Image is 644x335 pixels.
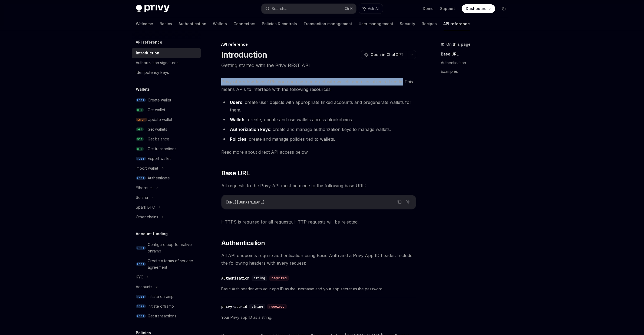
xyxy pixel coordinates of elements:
div: API reference [221,42,416,47]
button: Toggle dark mode [500,4,508,13]
h5: Account funding [136,231,168,237]
span: Read more about direct API access below. [221,148,416,156]
div: Create wallet [148,97,171,103]
div: Solana [136,194,148,201]
div: Initiate onramp [148,293,174,300]
a: Examples [441,67,513,76]
div: required [269,275,289,281]
span: GET [136,147,144,151]
span: POST [136,98,146,102]
a: Welcome [136,17,153,30]
span: POST [136,314,146,318]
li: : create, update and use wallets across blockchains. [221,116,416,123]
div: Accounts [136,284,153,290]
span: Dashboard [466,6,487,11]
a: Support [440,6,455,11]
span: string [254,276,265,280]
div: Get transactions [148,313,177,319]
span: GET [136,137,144,141]
div: Import wallet [136,165,158,172]
a: Recipes [422,17,437,30]
span: All API endpoints require authentication using Basic Auth and a Privy App ID header. Include the ... [221,252,416,267]
div: Get wallets [148,126,167,133]
a: POSTGet transactions [132,311,201,321]
a: POSTExport wallet [132,154,201,163]
span: POST [136,246,146,250]
a: POSTInitiate offramp [132,301,201,311]
a: API reference [444,17,470,30]
h5: Wallets [136,86,150,93]
h5: API reference [136,39,163,45]
a: POSTInitiate onramp [132,292,201,301]
div: Create a terms of service agreement [148,258,198,271]
div: Get balance [148,136,170,142]
strong: Authorization keys [230,127,270,132]
span: Ctrl K [345,6,353,11]
span: Base URL [221,169,250,178]
span: Privy offers low-level APIs you can use to interact with wallets and user objects directly. This ... [221,78,416,93]
a: POSTCreate a terms of service agreement [132,256,201,272]
span: Open in ChatGPT [371,52,404,57]
span: HTTPS is required for all requests. HTTP requests will be rejected. [221,218,416,226]
li: : create and manage authorization keys to manage wallets. [221,126,416,133]
span: Ask AI [368,6,379,11]
div: Configure app for native onramp [148,241,198,254]
a: GETGet balance [132,134,201,144]
span: POST [136,157,146,161]
a: Transaction management [304,17,352,30]
span: GET [136,127,144,132]
a: Policies & controls [262,17,297,30]
span: POST [136,295,146,299]
button: Open in ChatGPT [361,50,407,59]
button: Ask AI [359,4,383,14]
a: Introduction [132,48,201,58]
div: Idempotency keys [136,69,169,76]
p: Getting started with the Privy REST API [221,62,416,69]
a: Authorization signatures [132,58,201,68]
span: POST [136,262,146,266]
span: PATCH [136,118,147,122]
span: POST [136,304,146,308]
div: Initiate offramp [148,303,174,310]
li: : create user objects with appropriate linked accounts and pregenerate wallets for them. [221,98,416,114]
div: Get wallet [148,107,166,113]
a: Connectors [234,17,256,30]
div: Other chains [136,214,158,220]
div: privy-app-id [221,304,247,309]
div: Authorization [221,275,249,281]
div: KYC [136,274,144,280]
strong: Wallets [230,117,246,122]
a: Authentication [441,58,513,67]
div: Update wallet [148,116,173,123]
a: GETGet wallet [132,105,201,115]
div: Get transactions [148,146,177,152]
div: Introduction [136,50,160,56]
a: Basics [160,17,172,30]
a: Idempotency keys [132,68,201,77]
img: dark logo [136,5,170,12]
strong: Users [230,100,242,105]
span: POST [136,176,146,180]
a: Demo [423,6,434,11]
a: Base URL [441,50,513,58]
div: required [267,304,287,309]
a: Security [400,17,415,30]
button: Search...CtrlK [262,4,356,14]
div: Authenticate [148,175,170,181]
a: Authentication [179,17,207,30]
a: GETGet wallets [132,124,201,134]
div: Authorization signatures [136,60,179,66]
a: POSTCreate wallet [132,95,201,105]
a: Dashboard [462,4,495,13]
span: string [252,304,263,309]
span: Authentication [221,239,265,247]
span: Your Privy app ID as a string. [221,314,416,321]
a: PATCHUpdate wallet [132,115,201,124]
strong: Policies [230,136,246,142]
a: GETGet transactions [132,144,201,154]
div: Export wallet [148,155,171,162]
span: On this page [447,41,471,48]
span: Basic Auth header with your app ID as the username and your app secret as the password. [221,286,416,292]
a: POSTConfigure app for native onramp [132,240,201,256]
div: Spark BTC [136,204,155,211]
